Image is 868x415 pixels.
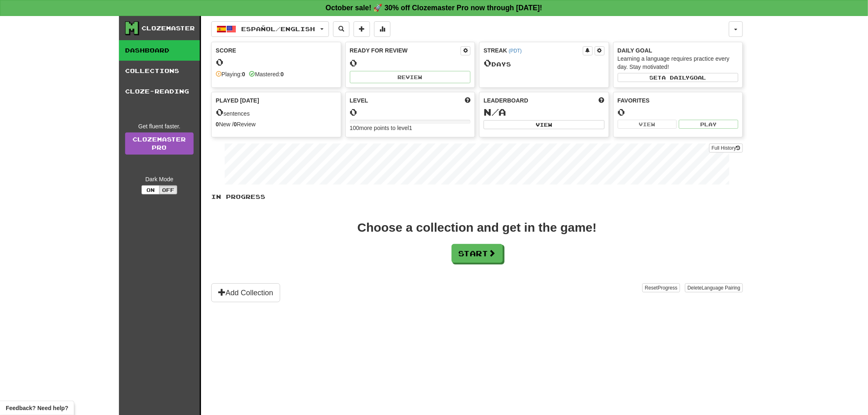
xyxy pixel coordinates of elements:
button: Search sentences [333,21,349,37]
span: N/A [484,106,506,118]
button: Español/English [211,21,329,37]
div: Clozemaster [142,24,195,32]
div: Learning a language requires practice every day. Stay motivated! [618,55,739,71]
strong: October sale! 🚀 30% off Clozemaster Pro now through [DATE]! [326,4,542,12]
p: In Progress [211,193,743,201]
div: Choose a collection and get in the game! [357,221,596,234]
div: Streak [484,46,583,55]
div: Day s [484,58,605,68]
button: Full History [709,144,743,153]
div: 0 [350,58,471,68]
span: 0 [484,57,491,68]
a: Dashboard [119,40,200,61]
span: Open feedback widget [6,404,68,412]
span: Played [DATE] [216,96,259,105]
span: 0 [216,106,224,118]
span: Leaderboard [484,96,528,105]
div: Favorites [618,96,739,105]
div: 100 more points to level 1 [350,124,471,132]
span: This week in points, UTC [599,96,605,105]
div: Mastered: [249,70,284,78]
strong: 0 [242,71,245,78]
button: View [618,120,677,129]
button: More stats [374,21,391,37]
button: View [484,120,605,129]
span: Level [350,96,368,105]
button: ResetProgress [642,283,680,292]
strong: 0 [281,71,284,78]
div: Get fluent faster. [125,122,194,130]
button: DeleteLanguage Pairing [685,283,743,292]
button: Start [452,244,503,263]
span: Español / English [242,25,315,32]
button: Add Collection [211,283,280,302]
div: Daily Goal [618,46,739,55]
div: Dark Mode [125,175,194,183]
a: ClozemasterPro [125,132,194,155]
button: On [142,185,160,194]
div: New / Review [216,120,337,128]
a: (PDT) [509,48,522,54]
button: Play [679,120,738,129]
div: Ready for Review [350,46,461,55]
span: Language Pairing [702,285,740,291]
strong: 0 [234,121,237,128]
span: a daily [662,75,690,80]
div: 0 [216,57,337,67]
div: 0 [618,107,739,117]
div: Playing: [216,70,245,78]
a: Cloze-Reading [119,81,200,102]
div: Score [216,46,337,55]
button: Review [350,71,471,83]
div: sentences [216,107,337,118]
strong: 0 [216,121,219,128]
div: 0 [350,107,471,117]
button: Off [159,185,177,194]
span: Score more points to level up [465,96,471,105]
button: Seta dailygoal [618,73,739,82]
a: Collections [119,61,200,81]
button: Add sentence to collection [354,21,370,37]
span: Progress [658,285,678,291]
